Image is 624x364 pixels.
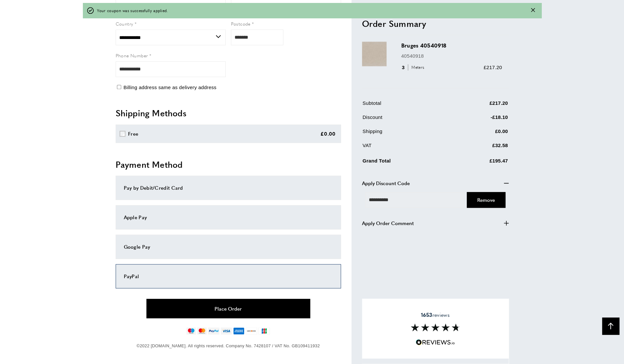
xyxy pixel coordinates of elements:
div: PayPal [124,272,333,280]
img: mastercard [197,327,207,335]
span: Meters [408,65,426,71]
span: Postcode [231,20,251,27]
button: Cancel Coupon [467,192,505,208]
img: Reviews section [411,324,460,332]
div: 3 [401,64,426,71]
td: VAT [363,142,450,154]
button: Place Order [146,299,310,318]
span: £217.20 [483,65,502,70]
img: maestro [186,327,196,335]
span: Phone Number [116,52,148,59]
img: paypal [208,327,219,335]
img: discover [246,327,257,335]
h2: Payment Method [116,159,341,170]
strong: 1653 [421,311,432,318]
td: £0.00 [451,127,508,140]
button: Close message [531,8,535,14]
span: Country [116,20,133,27]
h2: Order Summary [362,18,509,29]
span: Apply Discount Code [362,179,410,187]
span: Cancel Coupon [477,196,495,203]
td: £195.47 [451,156,508,170]
img: Reviews.io 5 stars [416,339,455,346]
div: Pay by Debit/Credit Card [124,184,333,192]
td: Discount [363,113,450,126]
div: Google Pay [124,243,333,251]
div: Free [128,130,138,138]
td: £217.20 [451,99,508,112]
h3: Bruges 40540918 [401,42,502,49]
input: Billing address same as delivery address [117,85,121,89]
p: 40540918 [401,52,502,60]
h2: Shipping Methods [116,107,341,119]
td: Grand Total [363,156,450,170]
img: jcb [258,327,270,335]
img: Bruges 40540918 [362,42,387,67]
img: visa [221,327,232,335]
span: Apply Order Comment [362,219,414,227]
td: Shipping [363,127,450,140]
td: Subtotal [363,99,450,112]
div: £0.00 [320,130,336,138]
td: -£18.10 [451,113,508,126]
span: Your coupon was successfully applied. [97,8,168,14]
span: Billing address same as delivery address [123,85,217,90]
span: ©2022 [DOMAIN_NAME]. All rights reserved. Company No. 7428107 / VAT No. GB109411932 [137,343,320,348]
span: reviews [421,312,449,318]
div: Apple Pay [124,213,333,221]
td: £32.58 [451,142,508,154]
img: american-express [233,327,245,335]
